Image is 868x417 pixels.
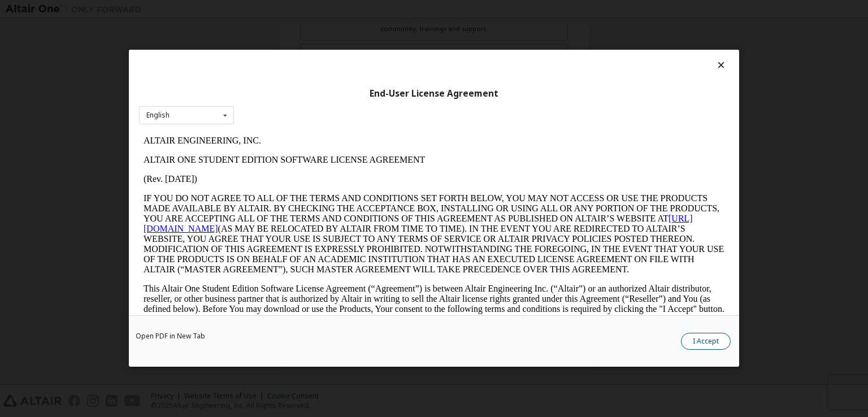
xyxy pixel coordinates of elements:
[5,82,554,102] a: [URL][DOMAIN_NAME]
[146,112,170,119] div: English
[136,333,205,340] a: Open PDF in New Tab
[5,153,585,193] p: This Altair One Student Edition Software License Agreement (“Agreement”) is between Altair Engine...
[5,43,585,53] p: (Rev. [DATE])
[5,62,585,144] p: IF YOU DO NOT AGREE TO ALL OF THE TERMS AND CONDITIONS SET FORTH BELOW, YOU MAY NOT ACCESS OR USE...
[139,88,729,99] div: End-User License Agreement
[681,333,731,350] button: I Accept
[5,5,585,15] p: ALTAIR ENGINEERING, INC.
[5,24,585,34] p: ALTAIR ONE STUDENT EDITION SOFTWARE LICENSE AGREEMENT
